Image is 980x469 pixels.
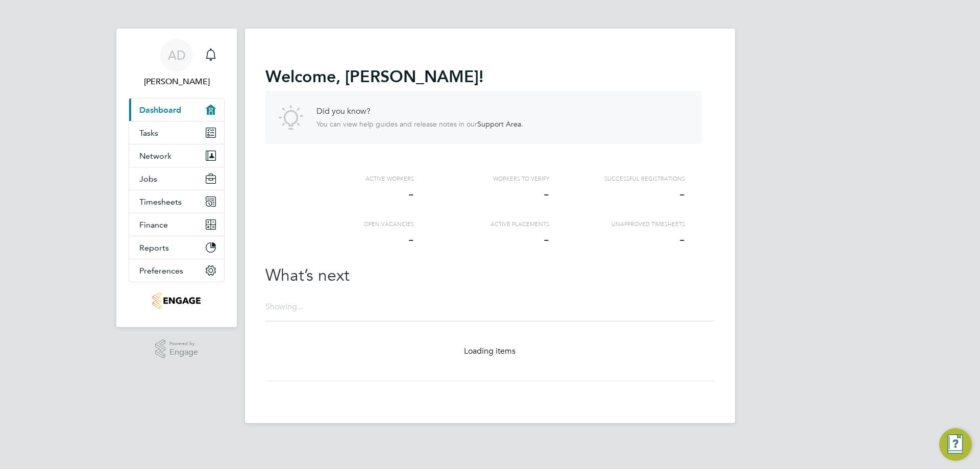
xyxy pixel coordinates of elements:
span: Tasks [139,128,158,138]
a: Tasks [129,121,224,144]
h4: Did you know? [316,106,523,117]
div: Showing [265,302,305,312]
span: - [679,184,685,204]
div: Successful registrations [549,175,685,183]
h2: Welcome ! [265,66,702,87]
a: Support Area [477,119,521,129]
div: Open vacancies [278,220,414,229]
a: Dashboard [129,98,224,121]
span: - [544,184,549,204]
span: Network [139,151,171,161]
span: - [679,229,685,249]
p: You can view help guides and release notes in our . [316,119,523,129]
h2: What’s next [265,265,702,286]
span: - [544,229,549,249]
button: Jobs [129,167,224,190]
span: Finance [139,220,168,230]
button: Engage Resource Center [939,428,972,461]
div: Workers to verify [414,175,550,183]
button: Network [129,144,224,167]
span: Timesheets [139,197,182,207]
div: Unapproved Timesheets [549,220,685,229]
img: carmichael-logo-retina.png [153,292,200,309]
span: Engage [169,348,198,357]
button: Timesheets [129,190,224,213]
nav: Main navigation [116,29,237,327]
a: Go to home page [129,292,225,309]
span: Dashboard [139,105,181,115]
button: Finance [129,213,224,236]
a: Powered byEngage [155,339,199,359]
span: Alexandra Dlustus [129,76,225,88]
span: Jobs [139,174,157,184]
span: - [408,184,414,204]
div: Active Placements [414,220,550,229]
button: Reports [129,236,224,259]
div: Active workers [278,175,414,183]
span: AD [168,48,186,62]
a: AD[PERSON_NAME] [129,39,225,88]
span: Preferences [139,266,183,276]
span: ... [297,302,303,312]
span: - [408,229,414,249]
span: , [PERSON_NAME] [336,67,479,86]
span: Powered by [169,339,198,348]
span: Reports [139,243,169,253]
button: Preferences [129,259,224,282]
